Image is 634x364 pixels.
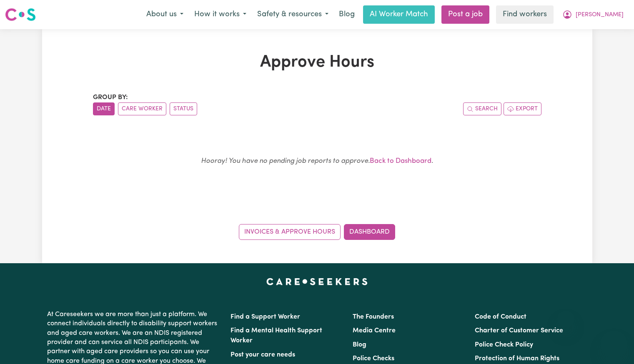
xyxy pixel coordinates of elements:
a: Code of Conduct [475,314,526,320]
a: AI Worker Match [363,5,435,24]
small: . [201,157,433,165]
button: Search [463,102,501,115]
a: Post your care needs [231,352,295,358]
img: Careseekers logo [5,7,36,22]
a: Blog [353,342,366,348]
button: My Account [557,6,629,23]
em: Hooray! You have no pending job reports to approve. [201,157,370,165]
iframe: Button to launch messaging window [601,331,627,357]
button: sort invoices by paid status [170,102,197,115]
h1: Approve Hours [93,52,541,72]
a: Charter of Customer Service [475,327,563,334]
button: sort invoices by date [93,102,115,115]
a: Post a job [441,5,489,24]
a: Invoices & Approve Hours [239,224,341,240]
button: How it works [189,6,252,23]
a: Back to Dashboard [370,157,431,165]
a: Find workers [496,5,554,24]
a: Police Check Policy [475,342,533,348]
a: The Founders [353,314,394,320]
a: Dashboard [344,224,395,240]
a: Protection of Human Rights [475,355,559,362]
a: Find a Support Worker [231,314,300,320]
button: Export [504,102,541,115]
button: About us [141,6,189,23]
a: Police Checks [353,355,394,362]
button: sort invoices by care worker [118,102,166,115]
iframe: Close message [557,311,574,327]
a: Careseekers home page [266,278,368,285]
a: Careseekers logo [5,5,36,24]
span: [PERSON_NAME] [576,10,624,20]
span: Group by: [93,94,128,101]
a: Blog [334,5,360,24]
a: Media Centre [353,327,396,334]
a: Find a Mental Health Support Worker [231,327,322,344]
button: Safety & resources [252,6,334,23]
